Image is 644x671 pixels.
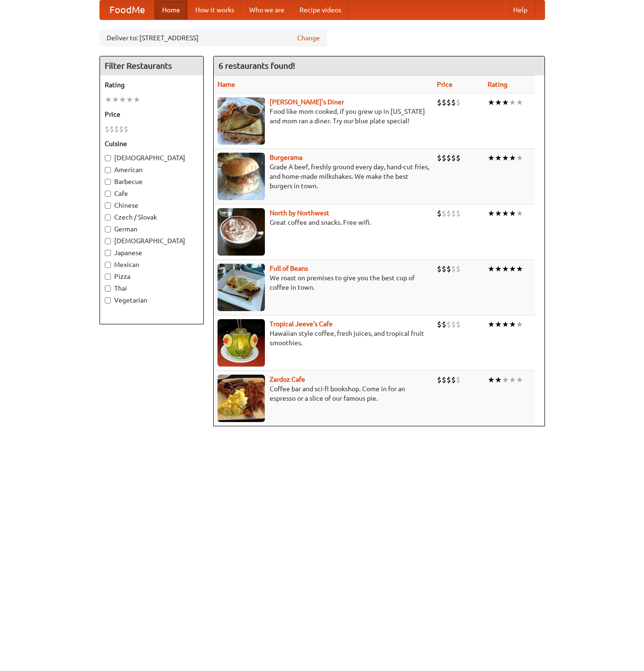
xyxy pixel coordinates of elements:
[516,264,523,274] li: ★
[509,319,516,330] li: ★
[218,97,265,145] img: sallys.jpg
[105,214,111,221] input: Czech / Slovak
[119,124,124,134] li: $
[516,208,523,219] li: ★
[105,165,199,175] label: American
[451,375,456,385] li: $
[270,376,305,383] a: Zardoz Cafe
[442,319,446,330] li: $
[218,61,295,70] ng-pluralize: 6 restaurants found!
[437,153,442,163] li: $
[516,375,523,385] li: ★
[105,285,111,292] input: Thai
[270,320,333,328] a: Tropical Jeeve's Cafe
[218,329,429,348] p: Hawaiian style coffee, fresh juices, and tropical fruit smoothies.
[502,319,509,330] li: ★
[105,212,199,222] label: Czech / Slovak
[292,0,349,19] a: Recipe videos
[105,179,111,185] input: Barbecue
[437,97,442,108] li: $
[119,94,126,105] li: ★
[495,264,502,274] li: ★
[502,208,509,219] li: ★
[442,97,446,108] li: $
[502,375,509,385] li: ★
[451,208,456,219] li: $
[105,250,111,256] input: Japanese
[270,98,344,106] a: [PERSON_NAME]'s Diner
[446,264,451,274] li: $
[270,154,302,161] a: Burgerama
[495,208,502,219] li: ★
[105,297,111,303] input: Vegetarian
[516,97,523,108] li: ★
[218,81,235,88] a: Name
[218,153,265,200] img: burgerama.jpg
[105,191,111,197] input: Cafe
[451,319,456,330] li: $
[456,153,461,163] li: $
[188,0,242,19] a: How it works
[456,319,461,330] li: $
[105,189,199,198] label: Cafe
[488,97,495,108] li: ★
[105,80,199,90] h5: Rating
[154,0,188,19] a: Home
[105,238,111,244] input: [DEMOGRAPHIC_DATA]
[105,260,199,269] label: Mexican
[456,264,461,274] li: $
[218,264,265,311] img: beans.jpg
[442,375,446,385] li: $
[451,153,456,163] li: $
[506,0,535,19] a: Help
[218,375,265,422] img: zardoz.jpg
[488,319,495,330] li: ★
[218,162,429,191] p: Grade A beef, freshly ground every day, hand-cut fries, and home-made milkshakes. We make the bes...
[109,124,114,134] li: $
[488,208,495,219] li: ★
[100,0,154,19] a: FoodMe
[112,94,119,105] li: ★
[446,153,451,163] li: $
[502,97,509,108] li: ★
[509,375,516,385] li: ★
[105,224,199,234] label: German
[509,153,516,163] li: ★
[105,110,199,119] h5: Price
[218,107,429,126] p: Food like mom cooked, if you grew up in [US_STATE] and mom ran a diner. Try our blue plate special!
[495,319,502,330] li: ★
[446,319,451,330] li: $
[218,319,265,367] img: jeeves.jpg
[105,236,199,246] label: [DEMOGRAPHIC_DATA]
[105,124,109,134] li: $
[495,153,502,163] li: ★
[270,265,308,272] a: Full of Beans
[218,218,429,227] p: Great coffee and snacks. Free wifi.
[516,153,523,163] li: ★
[114,124,119,134] li: $
[442,208,446,219] li: $
[437,375,442,385] li: $
[105,94,112,105] li: ★
[495,97,502,108] li: ★
[270,209,329,217] a: North by Northwest
[437,81,453,88] a: Price
[105,226,111,232] input: German
[516,319,523,330] li: ★
[437,264,442,274] li: $
[509,264,516,274] li: ★
[509,208,516,219] li: ★
[105,295,199,305] label: Vegetarian
[218,208,265,256] img: north.jpg
[242,0,292,19] a: Who we are
[488,375,495,385] li: ★
[488,81,508,88] a: Rating
[124,124,128,134] li: $
[442,153,446,163] li: $
[105,155,111,161] input: [DEMOGRAPHIC_DATA]
[437,319,442,330] li: $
